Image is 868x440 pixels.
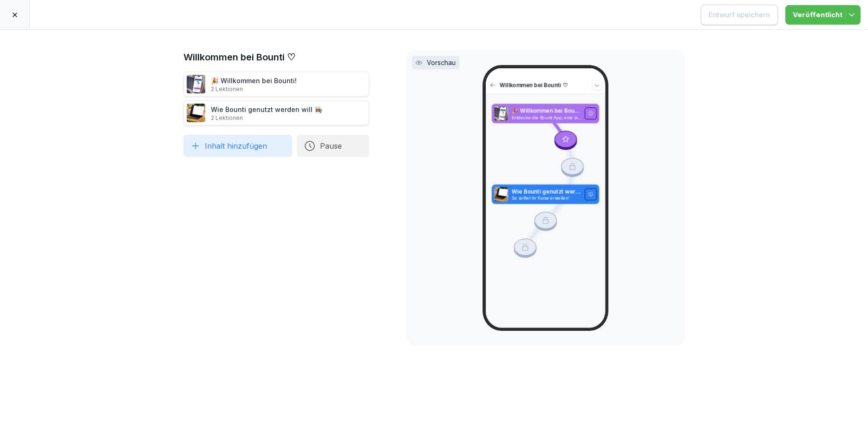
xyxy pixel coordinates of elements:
[183,72,369,97] div: 🎉 Willkommen bei Bounti!2 Lektionen
[500,81,589,89] p: Willkommen bei Bounti ♡
[187,104,205,122] img: bqcw87wt3eaim098drrkbvff.png
[494,187,508,202] img: bqcw87wt3eaim098drrkbvff.png
[785,5,861,25] button: Veröffentlicht
[183,50,369,64] h1: Willkommen bei Bounti ♡
[427,58,456,67] p: Vorschau
[494,106,508,121] img: b4eu0mai1tdt6ksd7nlke1so.png
[183,100,369,125] div: Wie Bounti genutzt werden will 👩🏽‍🍳2 Lektionen
[512,107,581,115] p: 🎉 Willkommen bei Bounti!
[512,196,581,201] p: So solltet ihr Kurse erstellen!
[187,75,205,93] img: b4eu0mai1tdt6ksd7nlke1so.png
[512,188,581,196] p: Wie Bounti genutzt werden will 👩🏽‍🍳
[793,10,853,20] div: Veröffentlicht
[211,85,297,93] p: 2 Lektionen
[297,135,369,157] button: Pause
[701,5,778,25] button: Entwurf speichern
[512,115,581,120] p: Entdecke die Bounti App, eine innovative Lernplattform, die dir flexibles und unterhaltsames Lern...
[211,114,322,122] p: 2 Lektionen
[211,105,322,122] div: Wie Bounti genutzt werden will 👩🏽‍🍳
[183,135,292,157] button: Inhalt hinzufügen
[211,76,297,93] div: 🎉 Willkommen bei Bounti!
[709,10,770,20] div: Entwurf speichern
